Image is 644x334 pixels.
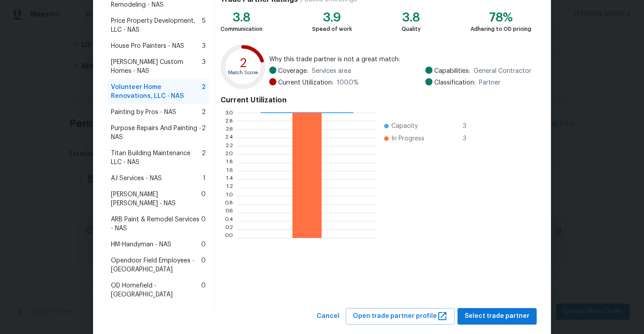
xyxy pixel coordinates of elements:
span: Why this trade partner is not a great match: [269,55,531,64]
span: 3 [202,58,206,76]
span: In Progress [391,134,424,143]
span: OD Homefield - [GEOGRAPHIC_DATA] [111,281,201,299]
div: Adhering to OD pricing [470,25,531,34]
span: Coverage: [278,67,308,76]
text: 2.2 [225,143,233,148]
text: 0.6 [225,210,233,216]
span: Select trade partner [465,311,530,322]
span: General Contractor [474,67,531,76]
text: 2 [240,57,247,69]
text: 2.0 [225,152,233,157]
span: 100.0 % [337,78,359,87]
text: 0.4 [225,218,233,224]
text: 1.0 [226,193,233,199]
h4: Current Utilization [220,96,531,105]
span: Partner [479,78,500,87]
text: 1.8 [226,160,233,165]
text: 2.4 [225,135,233,140]
div: Quality [402,25,421,34]
span: 5 [202,17,206,34]
span: Capabilities: [434,67,470,76]
span: 2 [202,149,206,167]
text: 0.2 [225,227,233,232]
span: Cancel [317,311,339,322]
span: [PERSON_NAME] Custom Homes - NAS [111,58,202,76]
span: Volunteer Home Renovations, LLC - NAS [111,83,202,101]
span: Classification: [434,78,475,87]
span: Capacity [391,122,418,131]
div: 3.9 [312,13,352,22]
span: 3 [202,42,206,51]
span: 0 [201,256,206,274]
text: 2.8 [225,118,233,123]
span: Titan Building Maintenance LLC - NAS [111,149,202,167]
span: 3 [463,134,477,143]
span: 2 [202,124,206,142]
span: 2 [202,108,206,117]
text: 2.6 [225,127,233,132]
div: Communication [220,25,263,34]
text: 1.2 [226,185,233,190]
div: 3.8 [220,13,263,22]
div: Speed of work [312,25,352,34]
span: Services area [312,67,351,76]
span: AJ Services - NAS [111,174,162,183]
span: Price Property Development, LLC - NAS [111,17,202,34]
span: Current Utilization: [278,78,333,87]
span: House Pro Painters - NAS [111,42,184,51]
span: Opendoor Field Employees - [GEOGRAPHIC_DATA] [111,256,201,274]
button: Cancel [313,308,343,325]
button: Select trade partner [458,308,537,325]
text: 0.8 [225,202,233,207]
span: [PERSON_NAME] [PERSON_NAME] - NAS [111,190,201,208]
text: 0.0 [225,235,233,241]
span: 0 [201,215,206,233]
text: 1.6 [226,168,233,173]
span: 0 [201,281,206,299]
button: Open trade partner profile [346,308,455,325]
span: 0 [201,190,206,208]
span: Painting by Pros - NAS [111,108,176,117]
text: Match Score [228,70,258,75]
div: 3.8 [402,13,421,22]
span: 1 [203,174,206,183]
span: Open trade partner profile [353,311,448,322]
span: HM-Handyman - NAS [111,240,171,249]
div: 78% [470,13,531,22]
span: Purpose Repairs And Painting - NAS [111,124,202,142]
span: ARB Paint & Remodel Services - NAS [111,215,201,233]
text: 1.4 [226,177,233,182]
span: 2 [202,83,206,101]
text: 3.0 [225,110,233,115]
span: 3 [463,122,477,131]
span: 0 [201,240,206,249]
